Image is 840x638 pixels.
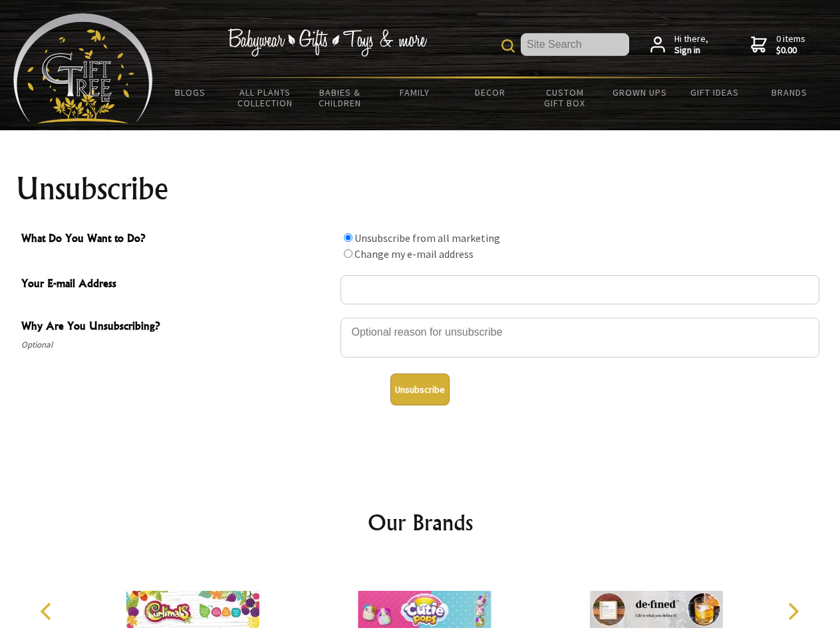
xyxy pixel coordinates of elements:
[674,33,708,56] span: Hi there,
[13,13,153,124] img: Babyware - Gifts - Toys and more...
[354,247,474,261] label: Change my e-mail address
[27,506,814,538] h2: Our Brands
[521,33,629,56] input: Site Search
[778,597,807,626] button: Next
[303,78,378,117] a: Babies & Children
[228,78,303,117] a: All Plants Collection
[602,78,677,106] a: Grown Ups
[354,231,500,245] label: Unsubscribe from all marketing
[527,78,603,117] a: Custom Gift Box
[752,78,827,106] a: Brands
[776,33,805,56] span: 0 items
[21,275,334,294] span: Your E-mail Address
[33,597,63,626] button: Previous
[390,373,450,405] button: Unsubscribe
[16,173,825,205] h1: Unsubscribe
[344,233,352,242] input: What Do You Want to Do?
[21,337,334,353] span: Optional
[21,318,334,337] span: Why Are You Unsubscribing?
[674,45,708,56] strong: Sign in
[341,275,819,304] input: Your E-mail Address
[21,230,334,249] span: What Do You Want to Do?
[341,318,819,358] textarea: Why Are You Unsubscribing?
[650,33,708,56] a: Hi there,Sign in
[153,78,228,106] a: BLOGS
[677,78,752,106] a: Gift Ideas
[227,29,427,56] img: Babywear - Gifts - Toys & more
[776,45,805,56] strong: $0.00
[751,33,805,56] a: 0 items$0.00
[452,78,527,106] a: Decor
[344,249,352,258] input: What Do You Want to Do?
[378,78,453,106] a: Family
[501,39,515,53] img: product search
